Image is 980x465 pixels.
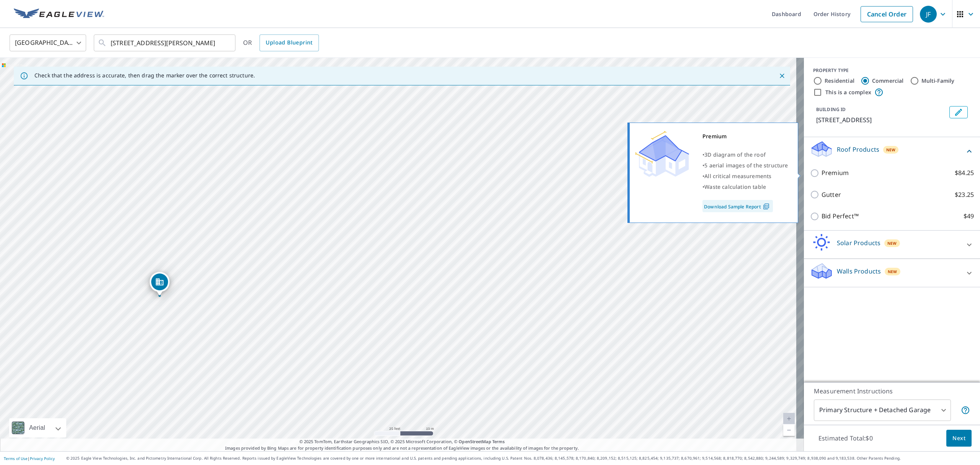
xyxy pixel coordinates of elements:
[777,71,787,81] button: Close
[704,162,788,169] span: 5 aerial images of the structure
[955,168,974,178] p: $84.25
[886,147,896,153] span: New
[813,67,971,74] div: PROPERTY TYPE
[783,413,795,424] a: Current Level 20, Zoom In Disabled
[816,106,846,113] p: BUILDING ID
[66,455,976,461] p: © 2025 Eagle View Technologies, Inc. and Pictometry International Corp. All Rights Reserved. Repo...
[825,88,871,96] label: This is a complex
[702,149,788,160] div: •
[30,456,55,461] a: Privacy Policy
[810,234,974,255] div: Solar ProductsNew
[955,190,974,200] p: $23.25
[812,430,879,447] p: Estimated Total: $0
[946,430,972,447] button: Next
[837,145,879,154] p: Roof Products
[492,439,505,444] a: Terms
[822,211,859,221] p: Bid Perfect™
[635,131,689,177] img: Premium
[702,182,788,192] div: •
[920,6,937,23] div: JF
[810,262,974,284] div: Walls ProductsNew
[704,172,771,180] span: All critical measurements
[814,400,951,421] div: Primary Structure + Detached Garage
[761,203,771,210] img: Pdf Icon
[921,77,955,85] label: Multi-Family
[299,439,505,445] span: © 2025 TomTom, Earthstar Geographics SIO, © 2025 Microsoft Corporation, ©
[702,171,788,182] div: •
[702,160,788,171] div: •
[702,131,788,142] div: Premium
[822,168,849,178] p: Premium
[814,386,970,396] p: Measurement Instructions
[816,115,946,124] p: [STREET_ADDRESS]
[4,456,28,461] a: Terms of Use
[243,34,319,51] div: OR
[111,32,220,54] input: Search by address or latitude-longitude
[459,439,491,444] a: OpenStreetMap
[704,183,766,190] span: Waste calculation table
[4,456,55,461] p: |
[34,72,255,79] p: Check that the address is accurate, then drag the marker over the correct structure.
[837,267,881,276] p: Walls Products
[14,8,104,20] img: EV Logo
[888,269,897,275] span: New
[825,77,854,85] label: Residential
[260,34,318,51] a: Upload Blueprint
[837,238,880,247] p: Solar Products
[10,32,86,54] div: [GEOGRAPHIC_DATA]
[702,200,773,212] a: Download Sample Report
[27,418,47,437] div: Aerial
[810,140,974,162] div: Roof ProductsNew
[822,190,841,200] p: Gutter
[964,211,974,221] p: $49
[861,6,913,22] a: Cancel Order
[704,151,766,158] span: 3D diagram of the roof
[150,272,170,296] div: Dropped pin, building 1, Commercial property, 770 City Park Dr Hagerstown, MD 21740
[952,434,965,443] span: Next
[9,418,66,437] div: Aerial
[783,424,795,436] a: Current Level 20, Zoom Out
[961,406,970,415] span: Your report will include the primary structure and a detached garage if one exists.
[887,240,897,246] span: New
[266,38,312,47] span: Upload Blueprint
[872,77,904,85] label: Commercial
[949,106,968,118] button: Edit building 1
